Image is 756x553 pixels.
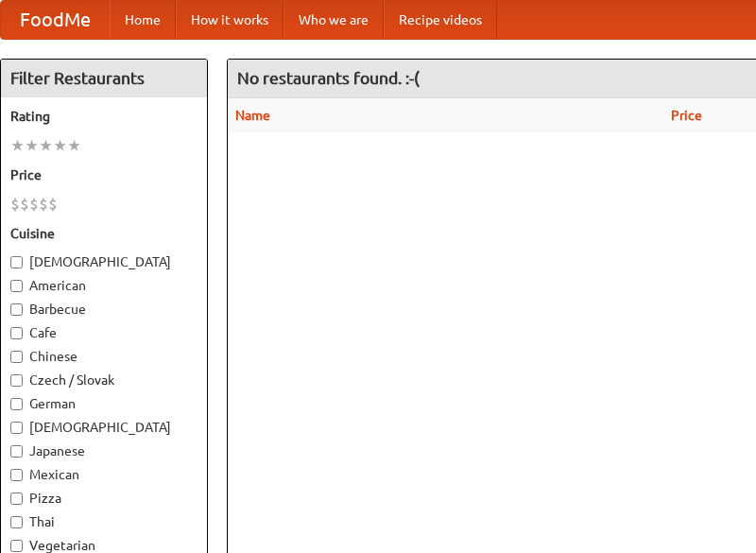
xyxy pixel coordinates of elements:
li: ★ [10,135,25,156]
a: Recipe videos [384,1,497,39]
a: Name [235,108,270,123]
a: Who we are [283,1,384,39]
a: Home [110,1,176,39]
label: American [10,276,198,295]
h5: Price [10,165,198,184]
label: German [10,394,198,413]
li: ★ [53,135,67,156]
input: Chinese [10,351,23,363]
label: Thai [10,512,198,531]
input: Pizza [10,493,23,505]
label: Cafe [10,323,198,342]
input: Czech / Slovak [10,374,23,387]
li: ★ [39,135,53,156]
label: [DEMOGRAPHIC_DATA] [10,418,198,437]
label: Czech / Slovak [10,371,198,389]
input: American [10,280,23,292]
a: Price [671,108,702,123]
li: ★ [67,135,81,156]
input: [DEMOGRAPHIC_DATA] [10,256,23,268]
li: $ [29,194,39,215]
input: Barbecue [10,303,23,316]
li: ★ [25,135,39,156]
label: Pizza [10,489,198,508]
li: $ [48,194,58,215]
a: FoodMe [1,1,110,39]
input: Thai [10,516,23,528]
li: $ [39,194,48,215]
label: Japanese [10,441,198,460]
input: [DEMOGRAPHIC_DATA] [10,422,23,434]
label: Chinese [10,347,198,366]
input: Vegetarian [10,540,23,552]
ng-pluralize: No restaurants found. :-( [237,69,420,87]
h5: Cuisine [10,224,198,243]
li: $ [20,194,29,215]
h4: Filter Restaurants [1,60,207,97]
label: Mexican [10,465,198,484]
label: Barbecue [10,300,198,319]
a: How it works [176,1,283,39]
input: Japanese [10,445,23,458]
input: Cafe [10,327,23,339]
h5: Rating [10,107,198,126]
input: German [10,398,23,410]
input: Mexican [10,469,23,481]
li: $ [10,194,20,215]
label: [DEMOGRAPHIC_DATA] [10,252,198,271]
